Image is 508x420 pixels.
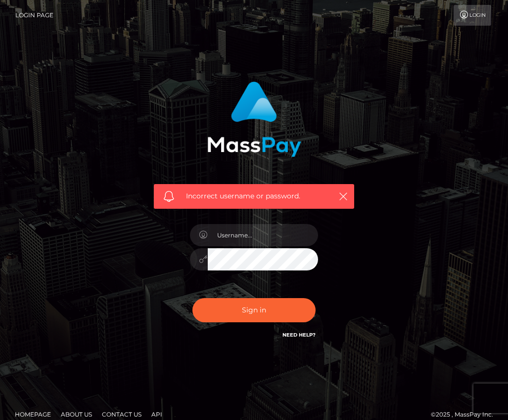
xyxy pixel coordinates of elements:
a: Login [454,5,491,26]
a: Need Help? [282,332,316,338]
button: Sign in [192,298,316,322]
img: MassPay Login [207,81,301,157]
a: Login Page [15,5,53,26]
input: Username... [208,224,319,246]
div: © 2025 , MassPay Inc. [431,409,501,420]
span: Incorrect username or password. [186,191,327,201]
